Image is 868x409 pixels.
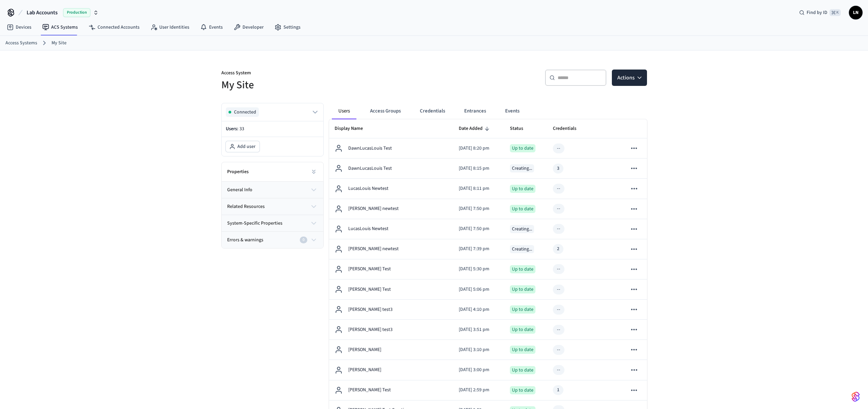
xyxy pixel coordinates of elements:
button: Add user [226,141,260,152]
a: ACS Systems [37,21,83,33]
button: Entrances [459,103,491,119]
span: Lab Accounts [27,9,58,17]
a: Connected Accounts [83,21,145,33]
div: Up to date [510,325,535,334]
p: [PERSON_NAME] Test [348,266,391,273]
button: Events [500,103,525,119]
div: Up to date [510,185,535,193]
div: 1 [557,387,559,394]
span: related resources [227,203,265,210]
div: Up to date [510,386,535,394]
p: [DATE] 4:10 pm [459,306,499,313]
div: Creating... [510,245,534,253]
a: User Identities [145,21,195,33]
p: LucasLouis Newtest [348,185,388,192]
div: -- [557,346,560,353]
h2: Properties [227,168,249,175]
p: Users: [226,125,319,133]
p: [PERSON_NAME] newtest [348,245,399,253]
div: -- [557,205,560,212]
p: [DATE] 7:50 pm [459,205,499,212]
span: Credentials [553,123,585,134]
a: Events [195,21,228,33]
div: Up to date [510,265,535,273]
p: [PERSON_NAME] test3 [348,306,393,313]
div: -- [557,225,560,232]
div: -- [557,185,560,192]
p: [PERSON_NAME] Test [348,387,391,394]
a: Developer [228,21,269,33]
span: Date Added [459,123,491,134]
p: [DATE] 7:50 pm [459,225,499,232]
a: Devices [1,21,37,33]
div: Up to date [510,305,535,314]
button: Credentials [414,103,451,119]
span: general info [227,186,252,194]
p: DawnLucasLouis Test [348,145,392,152]
p: [DATE] 8:15 pm [459,165,499,172]
div: Creating... [510,225,534,233]
p: [PERSON_NAME] test3 [348,326,393,333]
p: [PERSON_NAME] newtest [348,205,399,212]
span: Find by ID [807,9,827,16]
p: [DATE] 3:00 pm [459,366,499,374]
button: Users [332,103,356,119]
p: [DATE] 3:10 pm [459,346,499,353]
div: 3 [557,165,559,172]
span: Production [63,8,90,17]
div: Up to date [510,346,535,354]
div: -- [557,326,560,333]
span: Connected [234,109,256,116]
button: system-specific properties [222,215,323,231]
button: Connected [226,107,319,117]
span: Status [510,123,532,134]
a: Settings [269,21,306,33]
div: Creating... [510,164,534,172]
p: LucasLouis Newtest [348,225,388,232]
div: -- [557,145,560,152]
p: [DATE] 5:06 pm [459,286,499,293]
button: Actions [612,70,647,86]
button: general info [222,182,323,198]
p: DawnLucasLouis Test [348,165,392,172]
p: [DATE] 2:59 pm [459,387,499,394]
span: Display Name [335,123,372,134]
div: Up to date [510,366,535,374]
p: [PERSON_NAME] Test [348,286,391,293]
div: Up to date [510,285,535,293]
div: -- [557,366,560,374]
p: [DATE] 8:20 pm [459,145,499,152]
button: Access Groups [365,103,406,119]
span: LN [850,6,862,19]
div: -- [557,266,560,273]
div: Find by ID⌘ K [794,6,846,19]
div: -- [557,306,560,313]
button: LN [849,6,863,19]
div: 2 [557,245,559,253]
a: My Site [52,40,67,47]
button: Errors & warnings0 [222,232,323,248]
span: Add user [237,143,255,150]
a: Access Systems [5,40,37,47]
p: [PERSON_NAME] [348,366,381,374]
p: Access System [221,70,430,78]
p: [DATE] 3:51 pm [459,326,499,333]
div: 0 [300,237,307,243]
span: system-specific properties [227,220,282,227]
button: related resources [222,198,323,215]
h5: My Site [221,78,430,92]
span: Errors & warnings [227,237,263,244]
p: [DATE] 7:39 pm [459,245,499,253]
p: [DATE] 8:11 pm [459,185,499,192]
span: 33 [239,125,244,132]
div: -- [557,286,560,293]
div: Up to date [510,144,535,152]
div: Up to date [510,205,535,213]
p: [DATE] 5:30 pm [459,266,499,273]
p: [PERSON_NAME] [348,346,381,353]
img: SeamLogoGradient.69752ec5.svg [852,391,860,402]
span: ⌘ K [829,9,841,16]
